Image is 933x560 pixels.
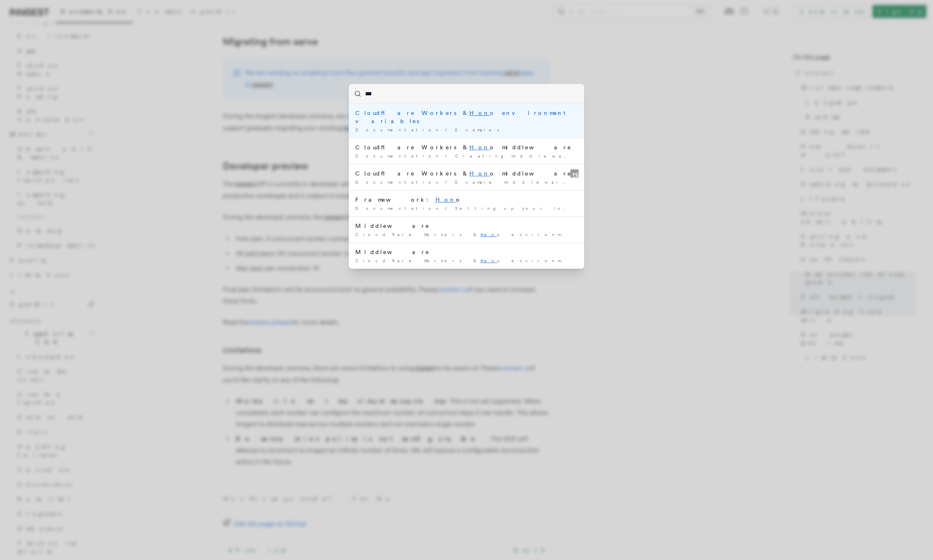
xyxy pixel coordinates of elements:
[455,206,615,211] span: Setting up your Inngest app
[355,127,442,132] span: Documentation
[355,196,578,204] div: Framework: o
[355,153,442,158] span: Documentation
[455,127,504,132] span: Examples
[355,180,442,184] span: Documentation
[355,222,578,230] div: Middleware
[445,180,452,184] span: /
[355,206,442,211] span: Documentation
[480,232,497,237] mark: Hon
[455,180,626,184] span: Example middleware v2.0.0+
[435,196,456,203] mark: Hon
[455,153,579,158] span: Creating middleware
[469,110,490,116] mark: Hon
[445,206,452,211] span: /
[355,109,578,125] div: Cloudflare Workers & o environment variables
[355,169,578,178] div: Cloudflare Workers & o middleware
[355,248,578,256] div: Middleware
[445,153,452,158] span: /
[355,258,578,264] div: Cloudflare Workers & o environment variables Contact salesSign Up
[445,127,452,132] span: /
[469,144,490,151] mark: Hon
[480,258,497,263] mark: Hon
[355,232,578,238] div: Cloudflare Workers & o environment variables Contact salesSign Up
[469,170,490,177] mark: Hon
[355,143,578,151] div: Cloudflare Workers & o middleware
